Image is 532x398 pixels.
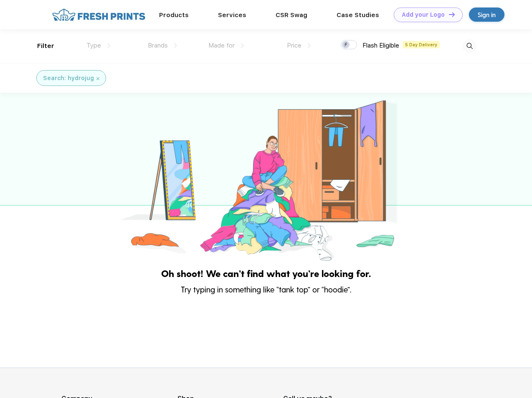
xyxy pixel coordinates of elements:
[362,42,399,49] span: Flash Eligible
[287,42,301,49] span: Price
[107,43,110,48] img: dropdown.png
[241,43,244,48] img: dropdown.png
[159,11,189,19] a: Products
[50,8,148,22] img: fo%20logo%202.webp
[463,39,476,53] img: desktop_search.svg
[469,8,504,22] a: Sign in
[449,12,455,17] img: DT
[37,41,54,51] div: Filter
[43,74,94,83] div: Search: hydrojug
[208,42,235,49] span: Made for
[148,42,168,49] span: Brands
[96,77,99,80] img: filter_cancel.svg
[478,10,496,20] div: Sign in
[86,42,101,49] span: Type
[403,41,440,48] span: 5 Day Delivery
[174,43,177,48] img: dropdown.png
[308,43,311,48] img: dropdown.png
[402,11,445,18] div: Add your Logo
